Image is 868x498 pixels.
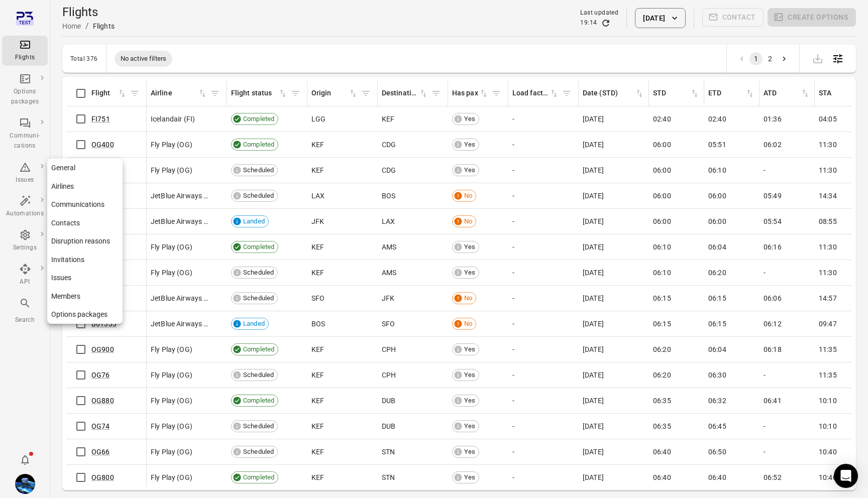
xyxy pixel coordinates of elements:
[461,268,479,278] span: Yes
[151,447,192,457] span: Fly Play (OG)
[311,370,324,380] span: KEF
[819,447,837,457] span: 10:40
[6,315,44,325] div: Search
[151,140,192,150] span: Fly Play (OG)
[461,421,479,431] span: Yes
[47,159,123,177] a: General
[382,216,395,226] span: LAX
[819,216,837,226] span: 08:55
[764,344,782,354] span: 06:18
[512,472,575,482] div: -
[47,232,123,251] a: Disruption reasons
[764,88,800,99] div: ATD
[512,114,575,124] div: -
[91,320,117,328] a: B61333
[382,88,418,99] div: Destination
[702,8,764,28] span: Please make a selection to create communications
[708,242,726,252] span: 06:04
[382,344,396,354] span: CPH
[240,344,278,354] span: Completed
[6,277,44,287] div: API
[512,216,575,226] div: -
[819,191,837,201] span: 14:34
[311,191,324,201] span: LAX
[47,287,123,306] a: Members
[764,370,811,380] div: -
[583,447,604,457] span: [DATE]
[764,88,810,99] div: Sort by ATD in ascending order
[15,450,35,470] button: Notifications
[653,319,671,329] span: 06:15
[461,472,479,482] span: Yes
[311,114,325,124] span: LGG
[240,319,268,329] span: Landed
[311,216,324,226] span: JFK
[382,140,396,150] span: CDG
[91,88,117,99] div: Flight
[382,447,395,457] span: STN
[151,165,192,175] span: Fly Play (OG)
[512,447,575,457] div: -
[47,251,123,269] a: Invitations
[708,370,726,380] span: 06:30
[461,191,476,201] span: No
[151,319,209,329] span: JetBlue Airways (B6)
[708,472,726,482] span: 06:40
[6,243,44,253] div: Settings
[6,53,44,63] div: Flights
[708,165,726,175] span: 06:10
[91,141,114,149] a: OG400
[311,472,324,482] span: KEF
[382,319,395,329] span: SFO
[708,421,726,431] span: 06:45
[288,86,303,101] button: Filter by flight status
[91,115,110,123] a: FI751
[583,191,604,201] span: [DATE]
[708,140,726,150] span: 05:51
[583,140,604,150] span: [DATE]
[311,344,324,354] span: KEF
[382,88,428,99] div: Sort by destination in ascending order
[764,268,811,278] div: -
[653,88,700,99] div: Sort by STD in ascending order
[512,88,549,99] div: Load factor
[512,396,575,406] div: -
[583,319,604,329] span: [DATE]
[653,344,671,354] span: 06:20
[559,86,574,101] span: Filter by load factor
[749,52,763,65] button: page 1
[653,165,671,175] span: 06:00
[708,88,745,99] div: ETD
[47,159,123,324] nav: Local navigation
[708,216,726,226] span: 06:00
[708,396,726,406] span: 06:32
[240,216,268,226] span: Landed
[653,293,671,303] span: 06:15
[653,370,671,380] span: 06:20
[428,86,444,101] button: Filter by destination
[382,293,394,303] span: JFK
[93,21,115,31] div: Flights
[461,114,479,124] span: Yes
[91,88,127,99] div: Sort by flight in ascending order
[382,472,395,482] span: STN
[382,370,396,380] span: CPH
[240,293,277,303] span: Scheduled
[91,371,110,379] a: OG76
[461,242,479,252] span: Yes
[231,88,288,99] div: Sort by flight status in ascending order
[240,268,277,278] span: Scheduled
[819,140,837,150] span: 11:30
[70,55,98,62] div: Total 376
[382,421,395,431] span: DUB
[583,370,604,380] span: [DATE]
[764,421,811,431] div: -
[382,396,395,406] span: DUB
[151,88,197,99] div: Airline
[583,114,604,124] span: [DATE]
[91,448,110,456] a: OG66
[819,88,855,99] div: STA
[461,344,479,354] span: Yes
